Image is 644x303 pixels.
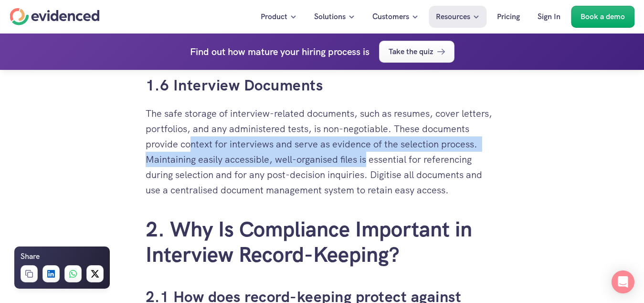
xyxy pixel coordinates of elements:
[530,6,568,28] a: Sign In
[538,11,560,23] p: Sign In
[612,270,634,293] div: Open Intercom Messenger
[261,11,287,23] p: Product
[146,106,499,198] p: The safe storage of interview-related documents, such as resumes, cover letters, portfolios, and ...
[497,11,520,23] p: Pricing
[10,8,99,25] a: Home
[389,45,433,58] p: Take the quiz
[146,75,323,95] a: 1.6 Interview Documents
[372,11,409,23] p: Customers
[436,11,470,23] p: Resources
[146,215,477,268] a: 2. Why Is Compliance Important in Interview Record-Keeping?
[190,44,370,59] h4: Find out how mature your hiring process is
[571,6,634,28] a: Book a demo
[21,250,40,263] h6: Share
[490,6,527,28] a: Pricing
[314,11,346,23] p: Solutions
[379,41,454,63] a: Take the quiz
[581,11,625,23] p: Book a demo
